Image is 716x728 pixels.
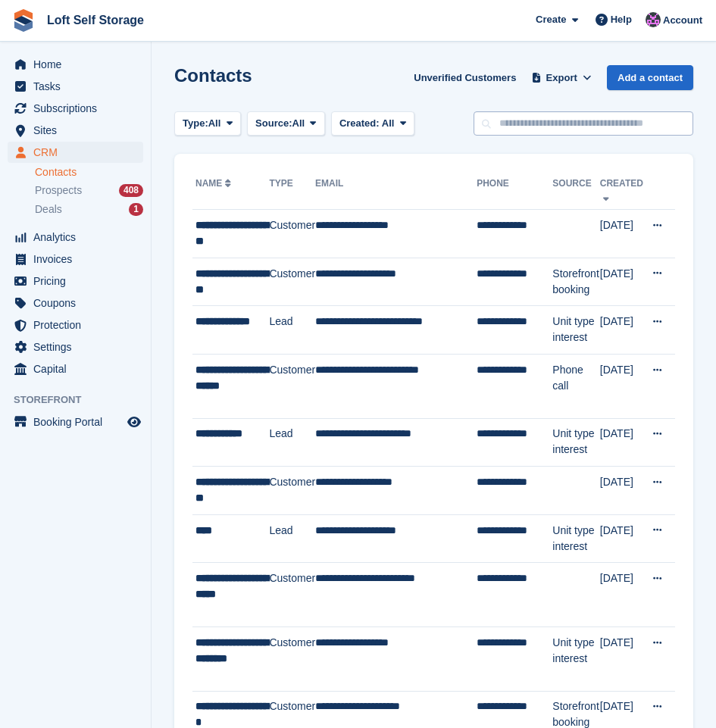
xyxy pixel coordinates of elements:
[546,70,577,86] span: Export
[33,270,124,292] span: Pricing
[331,111,414,136] button: Created: All
[8,227,143,248] a: menu
[600,258,643,306] td: [DATE]
[339,117,380,129] span: Created:
[646,12,661,27] img: Amy Wright
[269,354,315,418] td: Customer
[125,413,143,431] a: Preview store
[600,354,643,418] td: [DATE]
[14,392,151,408] span: Storefront
[552,626,599,691] td: Unit type interest
[600,626,643,691] td: [DATE]
[269,563,315,627] td: Customer
[552,418,599,467] td: Unit type interest
[35,202,62,217] span: Deals
[269,210,315,258] td: Customer
[315,172,477,210] th: Email
[183,116,208,131] span: Type:
[528,65,595,90] button: Export
[8,270,143,292] a: menu
[33,98,124,119] span: Subscriptions
[8,411,143,433] a: menu
[600,210,643,258] td: [DATE]
[8,142,143,163] a: menu
[600,418,643,467] td: [DATE]
[8,98,143,119] a: menu
[552,306,599,355] td: Unit type interest
[8,54,143,75] a: menu
[552,514,599,563] td: Unit type interest
[35,165,143,180] a: Contacts
[35,202,143,217] a: Deals 1
[269,467,315,515] td: Customer
[8,336,143,358] a: menu
[208,116,221,131] span: All
[8,76,143,97] a: menu
[33,314,124,336] span: Protection
[12,9,35,32] img: stora-icon-8386f47178a22dfd0bd8f6a31ec36ba5ce8667c1dd55bd0f319d3a0aa187defe.svg
[269,172,315,210] th: Type
[477,172,552,210] th: Phone
[33,227,124,248] span: Analytics
[269,258,315,306] td: Customer
[255,116,292,131] span: Source:
[8,358,143,380] a: menu
[600,563,643,627] td: [DATE]
[8,248,143,270] a: menu
[663,13,702,28] span: Account
[41,8,150,33] a: Loft Self Storage
[269,626,315,691] td: Customer
[552,354,599,418] td: Phone call
[33,248,124,270] span: Invoices
[33,120,124,141] span: Sites
[33,292,124,314] span: Coupons
[119,184,143,197] div: 408
[33,411,124,433] span: Booking Portal
[607,65,693,90] a: Add a contact
[552,172,599,210] th: Source
[35,183,143,198] a: Prospects 408
[600,467,643,515] td: [DATE]
[269,418,315,467] td: Lead
[408,65,522,90] a: Unverified Customers
[600,178,643,202] a: Created
[269,306,315,355] td: Lead
[35,183,82,198] span: Prospects
[611,12,632,27] span: Help
[247,111,325,136] button: Source: All
[600,306,643,355] td: [DATE]
[33,336,124,358] span: Settings
[174,65,252,86] h1: Contacts
[536,12,566,27] span: Create
[552,258,599,306] td: Storefront booking
[33,76,124,97] span: Tasks
[129,203,143,216] div: 1
[382,117,395,129] span: All
[8,314,143,336] a: menu
[33,142,124,163] span: CRM
[269,514,315,563] td: Lead
[600,514,643,563] td: [DATE]
[33,358,124,380] span: Capital
[8,292,143,314] a: menu
[195,178,234,189] a: Name
[33,54,124,75] span: Home
[174,111,241,136] button: Type: All
[292,116,305,131] span: All
[8,120,143,141] a: menu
